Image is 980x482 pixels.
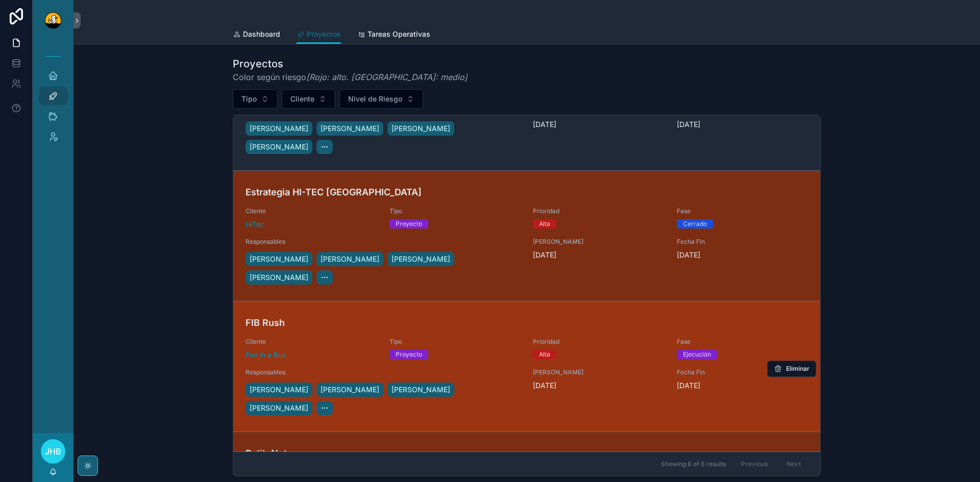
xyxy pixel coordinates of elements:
[533,119,665,130] span: [DATE]
[539,219,550,229] div: Alta
[250,385,308,395] span: [PERSON_NAME]
[786,365,810,373] span: Eliminar
[677,380,808,391] span: [DATE]
[396,350,422,359] div: Proyecto
[233,57,468,71] h1: Proyectos
[389,207,521,215] span: Tipo
[243,29,280,39] span: Dashboard
[250,403,308,413] span: [PERSON_NAME]
[246,121,312,136] a: [PERSON_NAME]
[246,368,521,376] span: Responsables
[246,185,808,199] h4: Estrategia HI-TEC [GEOGRAPHIC_DATA]
[387,383,454,397] a: [PERSON_NAME]
[539,350,550,359] div: Alta
[282,89,335,109] button: Select Button
[250,142,308,152] span: [PERSON_NAME]
[246,252,312,266] a: [PERSON_NAME]
[233,89,278,109] button: Select Button
[246,219,264,230] a: HiTec
[396,219,422,229] div: Proyecto
[767,361,816,377] button: Eliminar
[683,350,711,359] div: Ejecución
[316,252,383,266] a: [PERSON_NAME]
[533,380,665,391] span: [DATE]
[246,401,312,415] a: [PERSON_NAME]
[321,254,379,264] span: [PERSON_NAME]
[533,368,665,376] span: [PERSON_NAME]
[391,254,450,264] span: [PERSON_NAME]
[391,385,450,395] span: [PERSON_NAME]
[250,123,308,134] span: [PERSON_NAME]
[246,140,312,154] a: [PERSON_NAME]
[677,238,808,246] span: Fecha Fin
[661,460,726,468] span: Showing 6 of 6 results
[246,316,808,329] h4: FIB Rush
[246,207,377,215] span: Cliente
[348,94,402,104] span: Nivel de Riesgo
[677,207,808,215] span: Fase
[250,272,308,283] span: [PERSON_NAME]
[307,29,341,39] span: Proyectos
[246,350,286,360] a: Fun in a Box
[321,385,379,395] span: [PERSON_NAME]
[389,338,521,346] span: Tipo
[233,170,820,301] a: Estrategia HI-TEC [GEOGRAPHIC_DATA]ClienteHiTecTipoProyectoPrioridadAltaFaseCerradoResponsables[P...
[677,119,808,130] span: [DATE]
[290,94,314,104] span: Cliente
[316,121,383,136] a: [PERSON_NAME]
[533,238,665,246] span: [PERSON_NAME]
[677,338,808,346] span: Fase
[677,250,808,260] span: [DATE]
[357,25,430,45] a: Tareas Operativas
[250,254,308,264] span: [PERSON_NAME]
[246,270,312,285] a: [PERSON_NAME]
[391,123,450,134] span: [PERSON_NAME]
[387,252,454,266] a: [PERSON_NAME]
[45,12,61,29] img: App logo
[677,368,808,376] span: Fecha Fin
[246,238,521,246] span: Responsables
[233,25,280,45] a: Dashboard
[316,383,383,397] a: [PERSON_NAME]
[246,446,808,460] h4: PatitoNet
[233,301,820,432] a: FIB RushClienteFun in a BoxTipoProyectoPrioridadAltaFaseEjecuciónResponsables[PERSON_NAME][PERSON...
[33,41,73,159] div: scrollable content
[297,25,341,44] a: Proyectos
[246,383,312,397] a: [PERSON_NAME]
[533,207,665,215] span: Prioridad
[683,219,707,229] div: Cerrado
[533,250,665,260] span: [DATE]
[367,29,430,39] span: Tareas Operativas
[339,89,423,109] button: Select Button
[533,338,665,346] span: Prioridad
[246,338,377,346] span: Cliente
[241,94,257,104] span: Tipo
[45,445,61,458] span: JHB
[233,71,468,83] span: Color según riesgo
[321,123,379,134] span: [PERSON_NAME]
[306,72,468,82] em: [Rojo: alto. [GEOGRAPHIC_DATA]: medio]
[387,121,454,136] a: [PERSON_NAME]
